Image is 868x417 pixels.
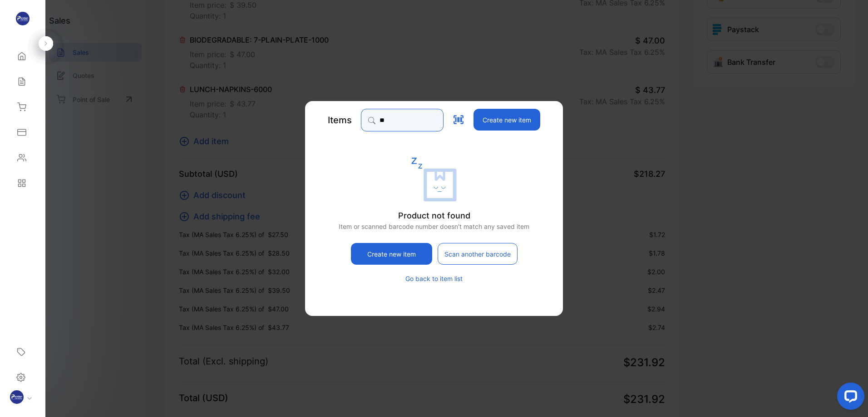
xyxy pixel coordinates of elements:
[830,379,868,417] iframe: LiveChat chat widget
[351,243,432,265] button: Create new item
[16,12,30,25] img: logo
[398,209,470,222] p: Product not found
[405,274,463,283] button: Go back to item list
[411,157,457,202] img: empty state
[438,243,518,265] button: Scan another barcode
[333,222,535,231] p: Item or scanned barcode number doesn't match any saved item
[328,113,352,127] p: Items
[10,390,24,404] img: profile
[473,109,540,131] button: Create new item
